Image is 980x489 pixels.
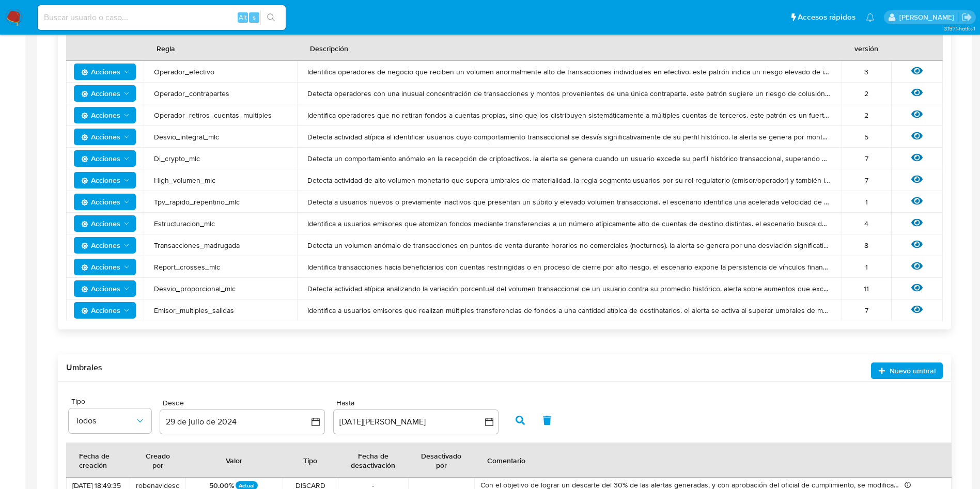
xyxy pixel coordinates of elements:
[798,12,855,23] span: Accesos rápidos
[253,12,256,22] span: s
[260,10,282,25] button: search-icon
[38,11,286,24] input: Buscar usuario o caso...
[961,12,972,23] a: Salir
[944,24,975,33] span: 3.157.1-hotfix-1
[899,12,958,22] p: joaquin.santistebe@mercadolibre.com
[866,13,875,22] a: Notificaciones
[239,12,247,22] span: Alt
